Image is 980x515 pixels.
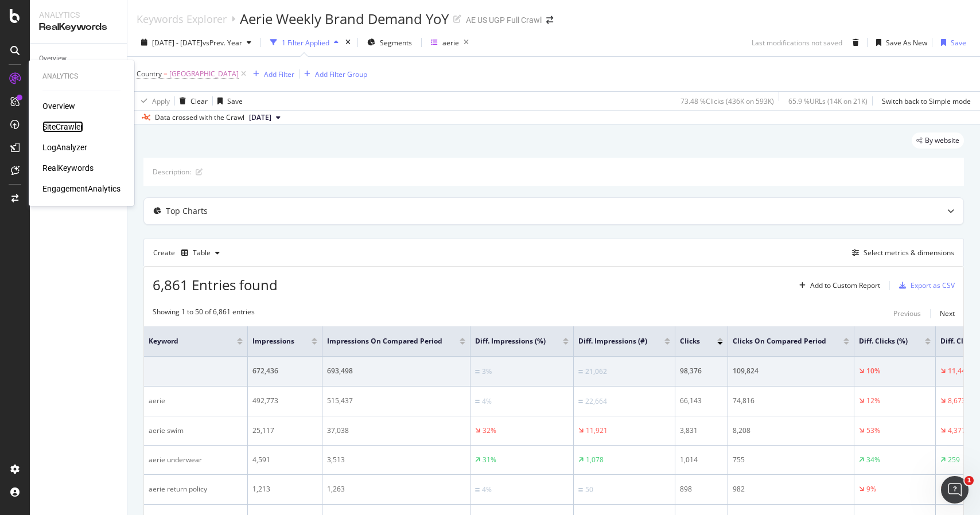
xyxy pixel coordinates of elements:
div: Add Filter [264,69,294,79]
div: Overview [39,53,67,65]
div: aerie [149,396,243,406]
div: 66,143 [680,396,723,406]
div: 74,816 [733,396,849,406]
button: Apply [137,92,170,110]
span: [DATE] - [DATE] [152,38,203,48]
div: Save [951,38,966,48]
span: 1 [965,476,974,485]
div: Showing 1 to 50 of 6,861 entries [153,307,255,321]
div: 34% [866,455,880,465]
span: 6,861 Entries found [153,275,278,294]
span: Country [137,69,162,79]
div: 4% [482,396,492,407]
div: Previous [893,309,921,318]
div: Description: [153,167,191,177]
button: Switch back to Simple mode [877,92,971,110]
div: 22,664 [585,396,607,407]
div: Create [153,244,224,262]
div: Data crossed with the Crawl [155,112,244,123]
div: 65.9 % URLs ( 14K on 21K ) [788,96,868,106]
div: 515,437 [327,396,465,406]
span: Diff. Impressions (%) [475,336,546,346]
button: Previous [893,307,921,321]
a: RealKeywords [42,162,94,174]
span: By website [925,137,959,144]
div: 672,436 [252,366,317,376]
div: Top Charts [166,205,208,217]
button: Add Filter Group [300,67,367,81]
div: 12% [866,396,880,406]
img: Equal [475,488,480,491]
div: Switch back to Simple mode [882,96,971,106]
div: 1,078 [586,455,604,465]
div: 982 [733,484,849,494]
div: 4% [482,485,492,495]
div: aerie underwear [149,455,243,465]
div: 8,673 [948,396,966,406]
div: Select metrics & dimensions [864,248,954,257]
div: 37,038 [327,426,465,436]
iframe: Intercom live chat [941,476,969,504]
div: 3,513 [327,455,465,465]
div: 1 Filter Applied [282,38,329,48]
div: 50 [585,485,593,495]
a: EngagementAnalytics [42,183,120,194]
div: Analytics [42,72,120,81]
div: 25,117 [252,426,317,436]
div: times [343,37,353,48]
a: Overview [39,53,119,65]
img: Equal [475,370,480,373]
span: Segments [380,38,412,48]
span: [GEOGRAPHIC_DATA] [169,66,239,82]
div: aerie swim [149,426,243,436]
button: Table [177,244,224,262]
span: vs Prev. Year [203,38,242,48]
div: 4,377 [948,426,966,436]
div: 109,824 [733,366,849,376]
button: Export as CSV [895,276,955,295]
button: Save As New [872,33,927,52]
div: 1,213 [252,484,317,494]
div: 1,263 [327,484,465,494]
div: aerie [442,38,459,48]
button: Add to Custom Report [795,276,880,295]
a: Overview [42,100,75,112]
button: Clear [175,92,208,110]
a: SiteCrawler [42,121,83,132]
div: 31% [483,455,496,465]
div: AE US UGP Full Crawl [466,14,542,26]
div: 755 [733,455,849,465]
div: 3% [482,366,492,377]
div: Export as CSV [911,280,955,290]
img: Equal [578,370,583,373]
img: Equal [578,488,583,491]
span: = [164,69,168,79]
div: Add to Custom Report [810,282,880,289]
div: 32% [483,426,496,436]
div: 492,773 [252,396,317,406]
div: Apply [152,96,170,106]
button: Next [940,307,955,321]
div: 11,921 [586,426,608,436]
div: 98,376 [680,366,723,376]
button: Select metrics & dimensions [847,246,954,260]
div: 8,208 [733,426,849,436]
div: aerie return policy [149,484,243,494]
a: Keywords Explorer [137,13,227,25]
a: LogAnalyzer [42,142,87,153]
button: 1 Filter Applied [266,33,343,52]
div: 3,831 [680,426,723,436]
span: Clicks [680,336,700,346]
div: 53% [866,426,880,436]
div: 11,448 [948,366,970,376]
span: Impressions On Compared Period [327,336,442,346]
div: Add Filter Group [315,69,367,79]
div: Clear [190,96,208,106]
span: Keyword [149,336,220,346]
button: aerie [426,33,473,52]
div: Last modifications not saved [752,38,842,48]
